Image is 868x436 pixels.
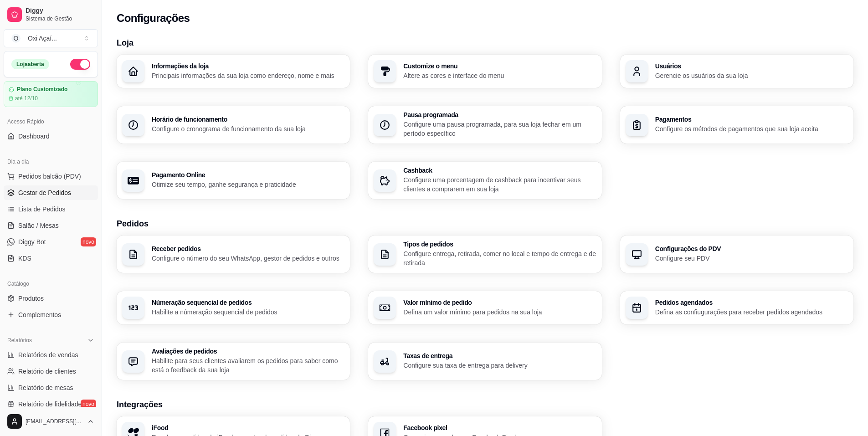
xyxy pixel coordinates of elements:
[4,291,98,306] a: Produtos
[18,221,59,230] span: Salão / Mesas
[4,81,98,107] a: Plano Customizadoaté 12/10
[152,172,344,178] h3: Pagamento Online
[117,162,350,199] button: Pagamento OnlineOtimize seu tempo, ganhe segurança e praticidade
[368,236,601,273] button: Tipos de pedidosConfigure entrega, retirada, comer no local e tempo de entrega e de retirada
[7,337,32,344] span: Relatórios
[117,36,853,49] h3: Loja
[655,254,848,263] p: Configure seu PDV
[620,55,853,88] button: UsuáriosGerencie os usuários da sua loja
[620,291,853,324] button: Pedidos agendadosDefina as confiugurações para receber pedidos agendados
[403,361,596,370] p: Configure sua taxa de entrega para delivery
[28,34,57,43] div: Oxi Açaí ...
[11,59,49,69] div: Loja aberta
[117,236,350,273] button: Receber pedidosConfigure o número do seu WhatsApp, gestor de pedidos e outros
[26,7,94,15] span: Diggy
[4,397,98,411] a: Relatório de fidelidadenovo
[18,188,71,197] span: Gestor de Pedidos
[655,124,848,133] p: Configure os métodos de pagamentos que sua loja aceita
[152,308,344,317] p: Habilite a númeração sequencial de pedidos
[655,246,848,252] h3: Configurações do PDV
[4,277,98,291] div: Catálogo
[117,398,853,411] h3: Integrações
[152,356,344,374] p: Habilite para seus clientes avaliarem os pedidos para saber como está o feedback da sua loja
[655,299,848,306] h3: Pedidos agendados
[4,218,98,233] a: Salão / Mesas
[368,291,601,324] button: Valor mínimo de pedidoDefina um valor mínimo para pedidos na sua loja
[403,308,596,317] p: Defina um valor mínimo para pedidos na sua loja
[18,254,31,263] span: KDS
[4,364,98,379] a: Relatório de clientes
[403,241,596,247] h3: Tipos de pedidos
[4,251,98,266] a: KDS
[403,120,596,138] p: Configure uma pausa programada, para sua loja fechar em um período específico
[4,410,98,432] button: [EMAIL_ADDRESS][DOMAIN_NAME]
[4,348,98,362] a: Relatórios de vendas
[18,205,66,214] span: Lista de Pedidos
[117,106,350,144] button: Horário de funcionamentoConfigure o cronograma de funcionamento da sua loja
[11,34,21,43] span: O
[152,63,344,69] h3: Informações da loja
[17,86,67,93] article: Plano Customizado
[117,55,350,88] button: Informações da lojaPrincipais informações da sua loja como endereço, nome e mais
[403,63,596,69] h3: Customize o menu
[368,343,601,380] button: Taxas de entregaConfigure sua taxa de entrega para delivery
[18,383,73,392] span: Relatório de mesas
[18,367,76,376] span: Relatório de clientes
[26,15,94,22] span: Sistema de Gestão
[4,154,98,169] div: Dia a dia
[117,343,350,380] button: Avaliações de pedidosHabilite para seus clientes avaliarem os pedidos para saber como está o feed...
[18,294,44,303] span: Produtos
[655,63,848,69] h3: Usuários
[18,237,46,246] span: Diggy Bot
[152,299,344,306] h3: Númeração sequencial de pedidos
[117,11,190,26] h2: Configurações
[4,169,98,184] button: Pedidos balcão (PDV)
[620,236,853,273] button: Configurações do PDVConfigure seu PDV
[15,95,38,102] article: até 12/10
[655,116,848,123] h3: Pagamentos
[18,400,82,409] span: Relatório de fidelidade
[403,353,596,359] h3: Taxas de entrega
[18,132,50,141] span: Dashboard
[403,112,596,118] h3: Pausa programada
[152,348,344,354] h3: Avaliações de pedidos
[368,55,601,88] button: Customize o menuAltere as cores e interface do menu
[18,310,61,319] span: Complementos
[4,185,98,200] a: Gestor de Pedidos
[117,217,853,230] h3: Pedidos
[368,106,601,144] button: Pausa programadaConfigure uma pausa programada, para sua loja fechar em um período específico
[152,246,344,252] h3: Receber pedidos
[152,254,344,263] p: Configure o número do seu WhatsApp, gestor de pedidos e outros
[403,299,596,306] h3: Valor mínimo de pedido
[4,4,98,26] a: DiggySistema de Gestão
[152,116,344,123] h3: Horário de funcionamento
[18,172,81,181] span: Pedidos balcão (PDV)
[152,180,344,189] p: Otimize seu tempo, ganhe segurança e praticidade
[152,71,344,80] p: Principais informações da sua loja como endereço, nome e mais
[4,129,98,144] a: Dashboard
[620,106,853,144] button: PagamentosConfigure os métodos de pagamentos que sua loja aceita
[4,235,98,249] a: Diggy Botnovo
[403,175,596,194] p: Configure uma porcentagem de cashback para incentivar seus clientes a comprarem em sua loja
[152,124,344,133] p: Configure o cronograma de funcionamento da sua loja
[4,380,98,395] a: Relatório de mesas
[70,59,90,70] button: Alterar Status
[368,162,601,199] button: CashbackConfigure uma porcentagem de cashback para incentivar seus clientes a comprarem em sua loja
[117,291,350,324] button: Númeração sequencial de pedidosHabilite a númeração sequencial de pedidos
[655,71,848,80] p: Gerencie os usuários da sua loja
[403,71,596,80] p: Altere as cores e interface do menu
[26,418,83,425] span: [EMAIL_ADDRESS][DOMAIN_NAME]
[4,29,98,47] button: Select a team
[403,167,596,174] h3: Cashback
[655,308,848,317] p: Defina as confiugurações para receber pedidos agendados
[152,425,344,431] h3: iFood
[18,350,78,359] span: Relatórios de vendas
[4,308,98,322] a: Complementos
[4,202,98,216] a: Lista de Pedidos
[4,114,98,129] div: Acesso Rápido
[403,425,596,431] h3: Facebook pixel
[403,249,596,267] p: Configure entrega, retirada, comer no local e tempo de entrega e de retirada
